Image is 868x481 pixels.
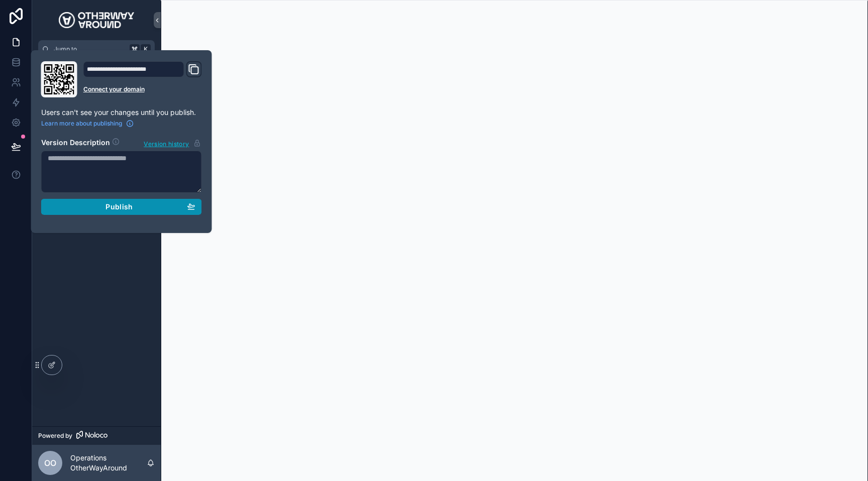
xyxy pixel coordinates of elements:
span: Publish [105,202,133,211]
button: Jump to...K [38,40,155,58]
button: Version history [143,138,201,149]
p: Users can't see your changes until you publish. [41,107,202,117]
span: Learn more about publishing [41,119,122,128]
div: Domain and Custom Link [83,61,202,97]
button: Publish [41,199,202,215]
img: App logo [59,12,134,28]
a: Learn more about publishing [41,119,134,128]
span: OO [44,457,56,469]
span: Jump to... [54,45,126,53]
a: Connect your domain [83,85,202,93]
p: Operations OtherWayAround [70,453,147,473]
a: Powered by [32,426,161,445]
span: K [142,45,150,53]
h2: Version Description [41,138,110,149]
span: Powered by [38,432,72,440]
span: Version history [144,138,189,148]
